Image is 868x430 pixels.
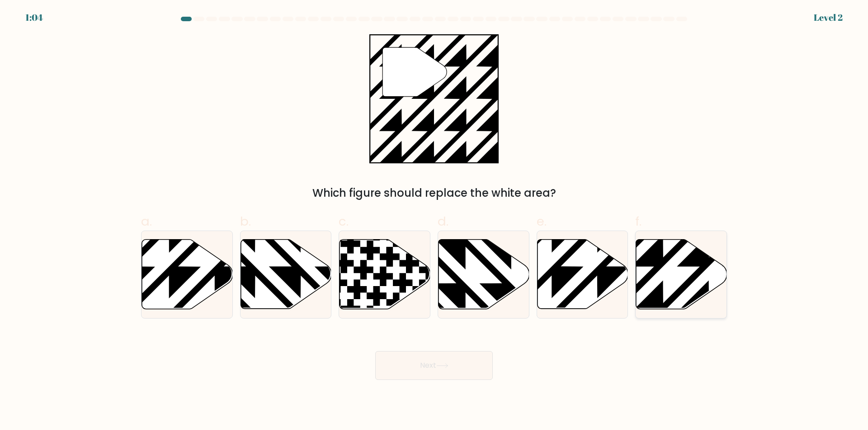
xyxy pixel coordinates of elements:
div: Level 2 [814,11,843,24]
span: f. [635,213,642,230]
g: " [382,47,447,97]
div: Which figure should replace the white area? [146,185,722,201]
div: 1:04 [25,11,43,24]
span: e. [537,213,547,230]
span: a. [141,213,152,230]
span: b. [240,213,251,230]
span: c. [339,213,349,230]
button: Next [375,351,493,380]
span: d. [438,213,448,230]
